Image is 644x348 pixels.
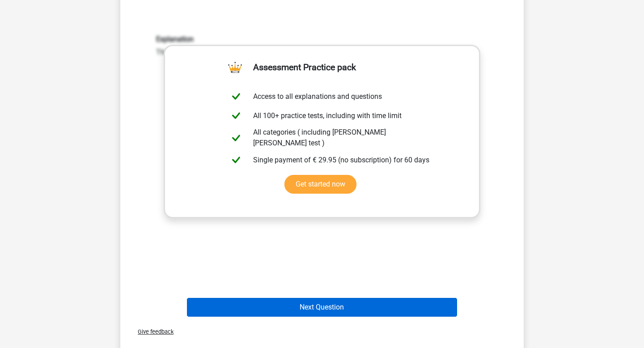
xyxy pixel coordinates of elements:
[131,328,174,335] span: Give feedback
[149,35,495,58] div: This is assumed, a calculator is a tool.
[187,298,458,317] button: Next Question
[156,35,488,43] h6: Explanation
[284,175,356,194] a: Get started now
